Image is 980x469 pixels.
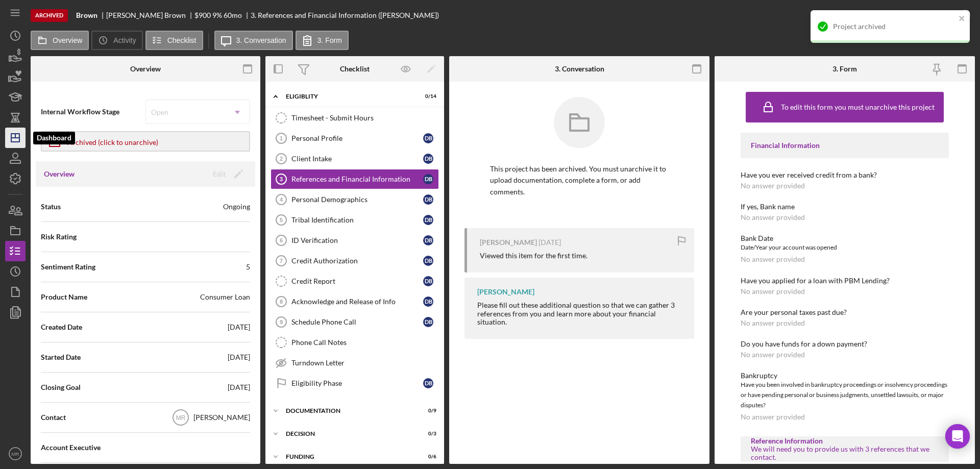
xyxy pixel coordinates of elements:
div: Funding [286,454,411,460]
tspan: 4 [280,196,283,203]
div: Acknowledge and Release of Info [291,298,423,306]
button: MR [5,443,26,464]
div: References and Financial Information [291,175,423,183]
span: Account Executive [41,442,101,453]
div: D B [423,256,433,266]
div: Financial Information [751,141,939,150]
div: Open Intercom Messenger [945,424,970,449]
div: Credit Authorization [291,257,423,265]
a: Phone Call Notes [271,332,439,353]
button: close [959,14,966,24]
label: Overview [53,36,82,44]
div: We will need you to provide us with 3 references that we contact. [751,445,939,461]
p: This project has been archived. You must unarchive it to upload documentation, complete a form, o... [490,163,669,198]
div: D B [423,154,433,164]
a: Turndown Letter [271,353,439,373]
tspan: 3 [280,176,283,182]
div: Viewed this item for the first time. [480,252,587,260]
span: Sentiment Rating [41,262,95,272]
div: To edit this form you must unarchive this project [781,103,935,111]
div: Mark Complete [902,5,952,26]
div: No answer provided [741,413,805,421]
div: Edit [213,166,226,182]
div: Credit Report [291,277,423,285]
tspan: 5 [280,217,283,223]
div: Have you applied for a loan with PBM Lending? [741,277,949,285]
div: Ongoing [223,202,250,212]
div: Are your personal taxes past due? [741,308,949,316]
span: Contact [41,412,66,423]
div: If yes, Bank name [741,203,949,211]
span: Risk Rating [41,232,77,242]
tspan: 8 [280,299,283,305]
div: No answer provided [741,182,805,190]
text: MR [12,451,19,457]
div: Project archived [833,22,955,31]
div: Please fill out these additional question so that we can gather 3 references from you and learn m... [477,301,684,326]
button: Activity [91,31,142,50]
div: 60 mo [224,11,242,19]
a: 8Acknowledge and Release of InfoDB [271,291,439,312]
tspan: 9 [280,319,283,325]
div: Documentation [286,408,411,414]
div: 0 / 14 [418,93,436,100]
a: 1Personal ProfileDB [271,128,439,149]
button: Archived (click to unarchive) [41,131,250,152]
div: Phone Call Notes [291,338,438,347]
div: Archived [31,9,68,22]
div: Eligiblity [286,93,411,100]
div: D B [423,215,433,225]
a: Credit ReportDB [271,271,439,291]
div: Overview [130,65,161,73]
label: Checklist [167,36,197,44]
div: Bankruptcy [741,372,949,380]
div: D B [423,276,433,286]
div: Date/Year your account was opened [741,242,949,253]
span: Started Date [41,352,81,362]
div: Reference Information [751,437,939,445]
tspan: 2 [280,156,283,162]
div: 3. Form [832,65,857,73]
a: 5Tribal IdentificationDB [271,210,439,230]
span: Closing Goal [41,382,81,392]
label: 3. Conversation [236,36,286,44]
button: Overview [31,31,89,50]
div: Bank Date [741,234,949,242]
a: 4Personal DemographicsDB [271,189,439,210]
button: Mark Complete [892,5,975,26]
div: [DATE] [228,322,250,332]
div: [DATE] [228,352,250,362]
label: Activity [113,36,136,44]
div: [DATE] [228,382,250,392]
span: Product Name [41,292,87,302]
div: Have you been involved in bankruptcy proceedings or insolvency proceedings or have pending person... [741,380,949,410]
div: D B [423,174,433,184]
div: No answer provided [741,255,805,263]
div: D B [423,133,433,143]
div: No answer provided [741,213,805,221]
div: ID Verification [291,236,423,244]
div: [PERSON_NAME] [193,412,250,423]
div: 9 % [212,11,222,19]
a: Eligibility PhaseDB [271,373,439,393]
div: Archived (click to unarchive) [67,132,158,151]
h3: Overview [44,169,75,179]
div: [PERSON_NAME] [480,238,537,246]
div: [PERSON_NAME] Brown [106,11,194,19]
div: $900 [194,11,211,19]
time: 2025-08-19 08:31 [538,238,561,246]
div: D B [423,297,433,307]
div: No answer provided [741,319,805,327]
div: Personal Demographics [291,195,423,204]
tspan: 7 [280,258,283,264]
a: 3References and Financial InformationDB [271,169,439,189]
div: [PERSON_NAME] [477,288,534,296]
div: 0 / 6 [418,454,436,460]
div: D B [423,194,433,205]
div: Eligibility Phase [291,379,423,387]
div: 3. References and Financial Information ([PERSON_NAME]) [251,11,439,19]
span: Internal Workflow Stage [41,107,145,117]
div: Client Intake [291,155,423,163]
button: Edit [207,166,247,182]
tspan: 1 [280,135,283,141]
